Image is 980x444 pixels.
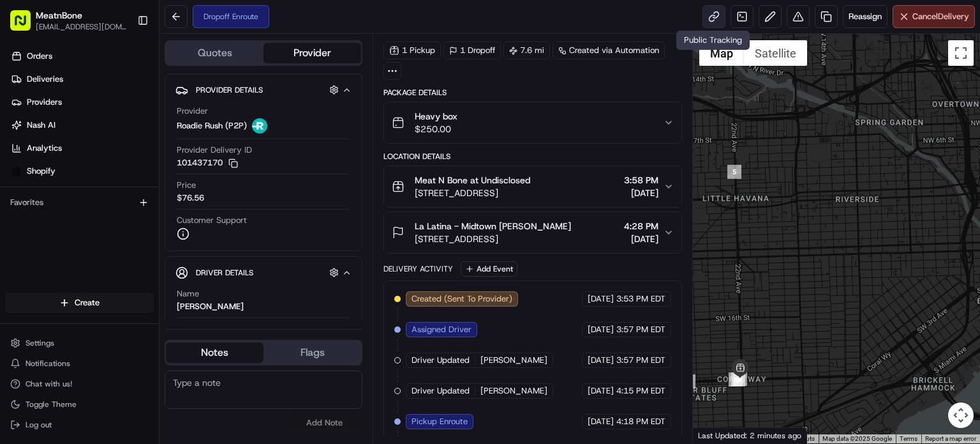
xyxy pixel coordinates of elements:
[121,285,205,298] span: API Documentation
[138,232,143,242] span: •
[166,342,264,363] button: Notes
[843,5,887,28] button: Reassign
[696,427,738,443] a: Open this area in Google Maps (opens a new window)
[177,105,208,117] span: Provider
[731,372,745,387] div: 6
[5,115,159,135] a: Nash AI
[177,192,204,204] span: $76.56
[5,395,154,413] button: Toggle Theme
[412,324,471,335] span: Assigned Driver
[11,166,22,176] img: Shopify logo
[616,324,665,335] span: 3:57 PM EDT
[27,142,62,154] span: Analytics
[177,288,199,300] span: Name
[480,385,547,397] span: [PERSON_NAME]
[177,215,247,226] span: Customer Support
[57,121,209,134] div: Start new chat
[26,338,54,348] span: Settings
[145,232,172,242] span: [DATE]
[480,355,547,366] span: [PERSON_NAME]
[8,280,103,303] a: 📗Knowledge Base
[27,121,50,144] img: 8571987876998_91fb9ceb93ad5c398215_72.jpg
[26,285,98,298] span: Knowledge Base
[26,379,72,389] span: Chat with us!
[198,163,232,178] button: See all
[681,374,695,388] div: 9
[461,261,517,277] button: Add Event
[177,157,238,169] button: 101437170
[412,355,470,366] span: Driver Updated
[412,416,468,427] span: Pickup Enroute
[616,355,665,366] span: 3:57 PM EDT
[900,435,917,442] a: Terms
[13,50,232,71] p: Welcome 👋
[252,118,267,134] img: roadie-logo-v2.jpg
[26,233,36,243] img: 1736555255976-a54dd68f-1ca7-489b-9aae-adbdc363a1c4
[166,43,264,63] button: Quotes
[383,151,682,162] div: Location Details
[384,212,681,253] button: La Latina - Midtown [PERSON_NAME][STREET_ADDRESS]4:28 PM[DATE]
[27,50,52,62] span: Orders
[57,134,175,144] div: We're available if you need us!
[443,42,501,59] div: 1 Dropoff
[415,187,530,199] span: [STREET_ADDRESS]
[5,161,159,181] a: Shopify
[616,416,665,427] span: 4:18 PM EDT
[624,187,658,199] span: [DATE]
[177,301,244,312] div: [PERSON_NAME]
[415,174,530,187] span: Meat N Bone at Undisclosed
[412,385,470,397] span: Driver Updated
[27,73,63,85] span: Deliveries
[26,399,77,410] span: Toggle Theme
[925,435,976,442] a: Report a map error
[27,165,56,177] span: Shopify
[90,316,154,326] a: Powered byPylon
[744,40,807,66] button: Show satellite imagery
[177,144,252,156] span: Provider Delivery ID
[588,416,614,427] span: [DATE]
[264,342,361,363] button: Flags
[5,375,154,393] button: Chat with us!
[729,372,743,387] div: 8
[196,268,253,278] span: Driver Details
[27,96,62,108] span: Providers
[849,11,882,22] span: Reassign
[177,180,196,191] span: Price
[13,165,82,176] div: Past conversations
[26,358,70,369] span: Notifications
[36,9,82,22] button: MeatnBone
[415,233,571,245] span: [STREET_ADDRESS]
[40,232,136,242] span: Wisdom [PERSON_NAME]
[383,88,682,98] div: Package Details
[699,40,744,66] button: Show street map
[384,102,681,143] button: Heavy box$250.00
[26,420,52,430] span: Log out
[588,324,614,335] span: [DATE]
[948,40,974,66] button: Toggle fullscreen view
[5,5,132,36] button: MeatnBone[EMAIL_ADDRESS][DOMAIN_NAME]
[5,138,159,158] a: Analytics
[412,293,512,305] span: Created (Sent To Provider)
[948,402,974,428] button: Map camera controls
[33,82,211,95] input: Clear
[26,198,36,208] img: 1736555255976-a54dd68f-1ca7-489b-9aae-adbdc363a1c4
[108,286,118,296] div: 💻
[175,79,352,100] button: Provider Details
[727,165,741,179] div: 5
[5,92,159,112] a: Providers
[196,85,263,95] span: Provider Details
[553,42,665,59] a: Created via Automation
[36,22,127,32] button: [EMAIL_ADDRESS][DOMAIN_NAME]
[5,69,159,89] a: Deliveries
[13,286,23,296] div: 📗
[616,293,665,305] span: 3:53 PM EDT
[588,293,614,305] span: [DATE]
[588,385,614,397] span: [DATE]
[415,110,457,123] span: Heavy box
[676,31,750,50] div: Public Tracking
[5,355,154,372] button: Notifications
[13,185,33,210] img: Wisdom Oko
[127,316,154,326] span: Pylon
[693,427,807,443] div: Last Updated: 2 minutes ago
